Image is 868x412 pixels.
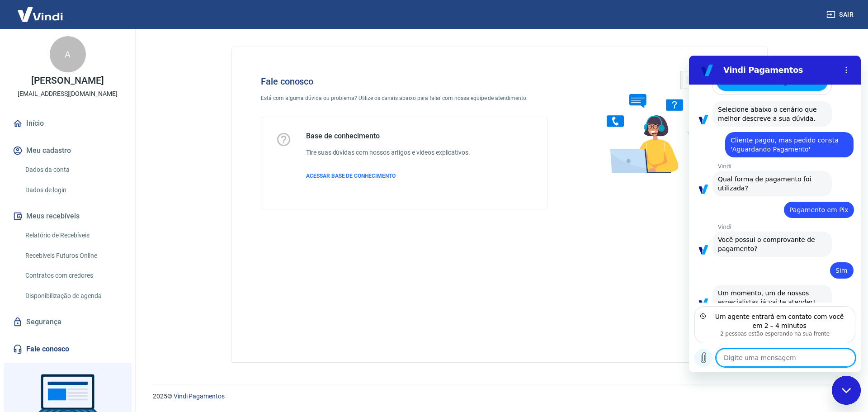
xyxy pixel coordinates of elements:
[261,94,547,102] p: Está com alguma dúvida ou problema? Utilize os canais abaixo para falar com nossa equipe de atend...
[22,287,124,305] a: Disponibilização de agenda
[22,181,124,199] a: Dados de login
[50,36,86,72] div: A
[306,172,470,180] a: ACESSAR BASE DE CONHECIMENTO
[174,393,225,400] a: Vindi Pagamentos
[22,266,124,285] a: Contratos com credores
[11,114,124,133] a: Início
[18,89,118,99] p: [EMAIL_ADDRESS][DOMAIN_NAME]
[832,376,861,405] iframe: Botão para abrir a janela de mensagens, conversa em andamento
[11,141,124,161] button: Meu cadastro
[306,148,470,157] h6: Tire suas dúvidas com nossos artigos e vídeos explicativos.
[261,76,547,87] h4: Fale conosco
[11,0,70,28] img: Vindi
[31,76,104,85] p: [PERSON_NAME]
[689,56,861,372] iframe: Janela de mensagens
[11,312,124,332] a: Segurança
[22,246,124,265] a: Recebíveis Futuros Online
[22,161,124,179] a: Dados da conta
[306,173,396,179] span: ACESSAR BASE DE CONHECIMENTO
[11,206,124,226] button: Meus recebíveis
[11,339,124,359] a: Fale conosco
[825,6,857,23] button: Sair
[153,392,846,401] p: 2025 ©
[589,62,726,182] img: Fale conosco
[22,226,124,245] a: Relatório de Recebíveis
[306,132,470,141] h5: Base de conhecimento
